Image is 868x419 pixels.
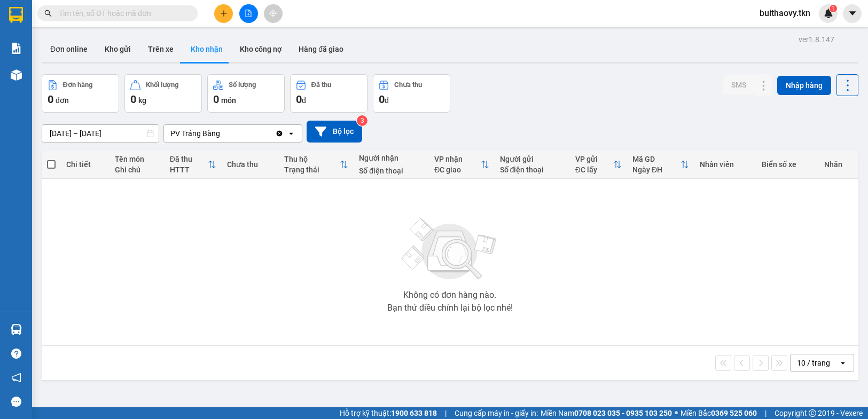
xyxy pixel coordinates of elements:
button: Kho nhận [182,36,231,62]
div: ĐC giao [434,165,480,174]
img: warehouse-icon [11,324,22,335]
img: warehouse-icon [11,69,22,81]
th: Toggle SortBy [165,151,222,179]
div: ĐC lấy [575,165,613,174]
th: Toggle SortBy [627,151,695,179]
button: Nhập hàng [777,76,831,95]
button: aim [264,4,283,23]
button: Bộ lọc [307,121,362,143]
div: Ghi chú [115,165,159,174]
div: Biển số xe [762,160,814,169]
div: Mã GD [632,155,681,163]
span: plus [220,10,228,17]
button: Đơn hàng0đơn [42,74,119,113]
div: ver 1.8.147 [799,34,834,45]
button: Hàng đã giao [290,36,352,62]
button: Đã thu0đ [290,74,367,113]
button: plus [214,4,233,23]
div: VP nhận [434,155,480,163]
span: message [11,397,21,407]
strong: 1900 633 818 [391,409,437,417]
div: Chưa thu [394,81,422,89]
span: đơn [56,96,69,105]
strong: 0369 525 060 [711,409,757,417]
div: Ngày ĐH [632,165,681,174]
div: Thu hộ [284,155,340,163]
span: 0 [48,93,53,106]
button: Đơn online [42,36,96,62]
span: đ [302,96,306,105]
th: Toggle SortBy [279,151,354,179]
span: 1 [831,5,835,12]
img: svg+xml;base64,PHN2ZyBjbGFzcz0ibGlzdC1wbHVnX19zdmciIHhtbG5zPSJodHRwOi8vd3d3LnczLm9yZy8yMDAwL3N2Zy... [396,212,503,287]
div: Số điện thoại [500,165,565,174]
button: file-add [239,4,258,23]
button: Chưa thu0đ [373,74,450,113]
th: Toggle SortBy [570,151,627,179]
span: 0 [213,93,219,106]
span: | [445,407,447,419]
span: buithaovy.tkn [751,6,819,20]
div: Trạng thái [284,165,340,174]
button: Số lượng0món [207,74,285,113]
svg: open [839,359,847,367]
span: Cung cấp máy in - giấy in: [455,407,538,419]
div: Nhãn [824,160,853,169]
div: Đơn hàng [63,81,92,89]
span: notification [11,373,21,383]
span: ⚪️ [675,411,678,415]
span: Miền Nam [541,407,672,419]
span: đ [385,96,389,105]
span: Miền Bắc [681,407,757,419]
button: caret-down [843,4,862,23]
span: | [765,407,767,419]
button: SMS [723,75,755,94]
span: search [44,10,52,17]
input: Selected PV Trảng Bàng. [221,128,222,139]
div: Chưa thu [227,160,273,169]
div: Người nhận [359,154,424,162]
svg: open [287,129,295,138]
div: Bạn thử điều chỉnh lại bộ lọc nhé! [387,304,513,312]
div: Khối lượng [146,81,178,89]
div: Nhân viên [700,160,750,169]
img: logo-vxr [9,7,23,23]
span: caret-down [848,9,857,18]
button: Khối lượng0kg [124,74,202,113]
span: file-add [245,10,252,17]
input: Select a date range. [42,125,159,142]
span: copyright [809,409,816,417]
span: 0 [379,93,385,106]
div: HTTT [170,165,208,174]
div: VP gửi [575,155,613,163]
input: Tìm tên, số ĐT hoặc mã đơn [59,7,185,19]
div: Chi tiết [66,160,104,169]
button: Kho gửi [96,36,139,62]
span: 0 [130,93,136,106]
div: Số lượng [229,81,256,89]
span: kg [138,96,146,105]
sup: 1 [830,5,837,12]
div: 10 / trang [797,358,830,368]
span: question-circle [11,349,21,359]
img: icon-new-feature [824,9,833,18]
div: Đã thu [311,81,331,89]
div: Không có đơn hàng nào. [403,291,496,299]
svg: Clear value [275,129,284,138]
th: Toggle SortBy [429,151,494,179]
div: Người gửi [500,155,565,163]
img: solution-icon [11,43,22,54]
span: aim [269,10,277,17]
span: 0 [296,93,302,106]
span: món [221,96,236,105]
button: Kho công nợ [231,36,290,62]
div: Tên món [115,155,159,163]
div: PV Trảng Bàng [170,128,220,139]
button: Trên xe [139,36,182,62]
div: Đã thu [170,155,208,163]
span: Hỗ trợ kỹ thuật: [340,407,437,419]
sup: 3 [357,115,367,126]
div: Số điện thoại [359,167,424,175]
strong: 0708 023 035 - 0935 103 250 [574,409,672,417]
